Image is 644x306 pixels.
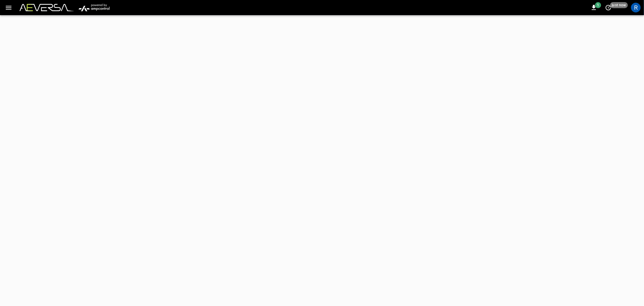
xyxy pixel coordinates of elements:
[20,4,74,11] img: Customer Logo
[610,2,628,8] span: just now
[604,3,613,12] button: set refresh interval
[76,2,112,13] img: ampcontrol.io logo
[595,2,601,8] span: 1
[631,3,641,12] div: profile-icon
